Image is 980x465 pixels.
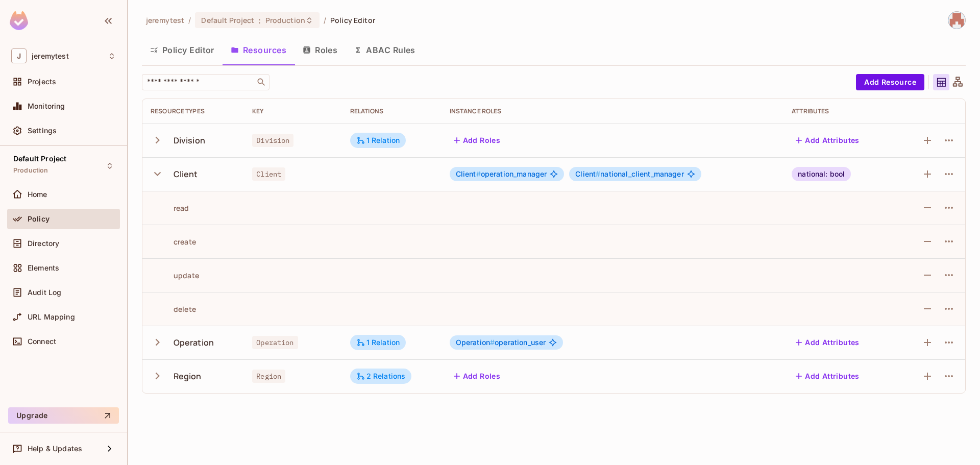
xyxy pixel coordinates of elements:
[295,37,346,63] button: Roles
[28,264,59,272] span: Elements
[948,12,965,29] img: john.knoy@compass-usa.com
[188,15,191,25] li: /
[28,445,82,453] span: Help & Updates
[146,15,184,25] span: the active workspace
[265,15,305,25] span: Production
[252,134,293,147] span: Division
[575,169,600,178] span: Client
[456,338,546,347] span: operation_user
[490,338,495,347] span: #
[792,167,851,181] div: national: bool
[151,271,199,280] div: update
[575,170,684,178] span: national_client_manager
[252,336,298,349] span: Operation
[252,107,334,115] div: Key
[456,170,547,178] span: operation_manager
[252,167,285,181] span: Client
[450,132,505,149] button: Add Roles
[28,239,59,248] span: Directory
[174,337,214,348] div: Operation
[201,15,254,25] span: Default Project
[856,74,924,90] button: Add Resource
[450,107,776,115] div: Instance roles
[356,372,406,381] div: 2 Relations
[792,107,888,115] div: Attributes
[456,169,481,178] span: Client
[356,136,400,145] div: 1 Relation
[151,203,189,213] div: read
[450,368,505,384] button: Add Roles
[28,288,61,297] span: Audit Log
[28,215,50,223] span: Policy
[324,15,326,25] li: /
[174,168,198,180] div: Client
[28,190,47,199] span: Home
[356,338,400,347] div: 1 Relation
[28,313,75,321] span: URL Mapping
[792,132,864,149] button: Add Attributes
[8,407,119,424] button: Upgrade
[350,107,433,115] div: Relations
[346,37,424,63] button: ABAC Rules
[28,337,56,346] span: Connect
[174,135,205,146] div: Division
[596,169,600,178] span: #
[151,107,236,115] div: Resource Types
[28,127,57,135] span: Settings
[28,78,56,86] span: Projects
[32,52,69,60] span: Workspace: jeremytest
[792,334,864,351] button: Add Attributes
[476,169,481,178] span: #
[792,368,864,384] button: Add Attributes
[252,370,285,383] span: Region
[13,166,48,175] span: Production
[28,102,65,110] span: Monitoring
[456,338,495,347] span: Operation
[11,48,27,63] span: J
[258,16,261,25] span: :
[151,237,196,247] div: create
[223,37,295,63] button: Resources
[10,11,28,30] img: SReyMgAAAABJRU5ErkJggg==
[151,304,196,314] div: delete
[330,15,375,25] span: Policy Editor
[142,37,223,63] button: Policy Editor
[174,371,202,382] div: Region
[13,155,66,163] span: Default Project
